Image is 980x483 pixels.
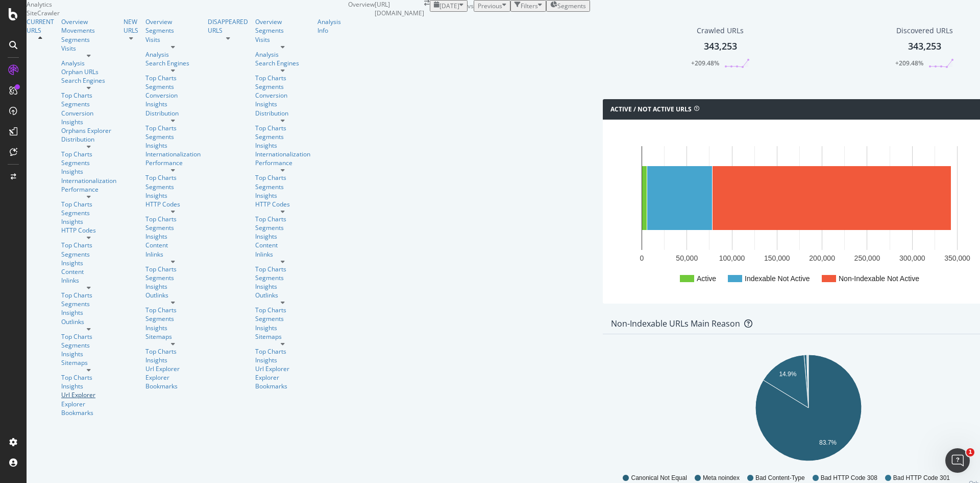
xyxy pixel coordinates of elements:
a: Segments [255,182,310,191]
div: Insights [61,350,116,358]
a: Top Charts [145,74,201,82]
a: CURRENT URLS [27,17,54,35]
div: 343,253 [704,40,737,53]
a: Top Charts [145,306,201,314]
a: Performance [145,158,201,167]
a: Segments [145,82,201,91]
a: Segments [145,223,201,232]
text: 350,000 [944,254,970,262]
a: Top Charts [61,241,116,249]
a: Segments [61,341,116,350]
span: Bad Content-Type [755,474,805,482]
a: Top Charts [145,347,201,356]
a: Internationalization [145,150,201,158]
a: Content [145,241,201,249]
text: 100,000 [719,254,745,262]
div: Top Charts [255,173,310,182]
div: Segments [145,314,201,323]
a: Top Charts [145,215,201,223]
a: Insights [145,100,201,108]
a: Segments [255,314,310,323]
a: Search Engines [145,59,201,67]
div: Top Charts [61,373,116,382]
a: Top Charts [61,200,116,209]
div: Outlinks [145,291,201,300]
div: Explorer Bookmarks [61,400,116,417]
div: Top Charts [145,124,201,132]
a: Segments [145,273,201,282]
div: Outlinks [255,291,310,300]
div: Top Charts [255,124,310,132]
a: Conversion [61,109,116,118]
a: Analysis Info [317,17,341,35]
div: Overview [255,17,310,26]
a: HTTP Codes [255,200,310,209]
a: Insights [61,167,116,176]
div: DISAPPEARED URLS [208,17,248,35]
div: Overview [61,17,116,26]
a: Internationalization [255,150,310,158]
a: Explorer Bookmarks [145,373,201,390]
div: Sitemaps [255,332,310,341]
a: Segments [61,100,116,108]
a: Inlinks [145,250,201,259]
div: Content [255,241,310,249]
span: 1 [966,448,974,456]
div: Orphans Explorer [61,126,116,135]
div: Sitemaps [61,358,116,367]
a: HTTP Codes [61,226,116,235]
div: Segments [255,273,310,282]
a: Top Charts [255,74,310,82]
div: Insights [255,282,310,291]
a: Search Engines [61,76,116,85]
div: Search Engines [255,59,310,67]
a: Top Charts [255,265,310,273]
span: Bad HTTP Code 301 [893,474,950,482]
text: 14.9% [779,371,796,378]
a: Insights [145,141,201,150]
a: Insights [255,191,310,200]
div: Top Charts [61,91,116,100]
a: Segments [145,132,201,141]
text: 250,000 [854,254,880,262]
a: Visits [61,44,116,53]
a: Conversion [255,91,310,100]
a: Outlinks [61,317,116,326]
div: Insights [255,141,310,150]
text: 300,000 [899,254,925,262]
a: Insights [61,217,116,226]
div: Conversion [145,91,201,100]
div: Segments [145,182,201,191]
a: Top Charts [255,306,310,314]
a: Analysis [145,50,201,59]
div: Top Charts [145,265,201,273]
a: Insights [61,308,116,317]
a: Internationalization [61,176,116,185]
a: Movements [61,26,116,35]
a: Url Explorer [145,364,201,373]
div: Top Charts [255,215,310,223]
a: Explorer Bookmarks [255,373,310,390]
div: SiteCrawler [27,9,348,17]
div: Top Charts [61,291,116,300]
div: Url Explorer [255,364,310,373]
div: Performance [255,158,310,167]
